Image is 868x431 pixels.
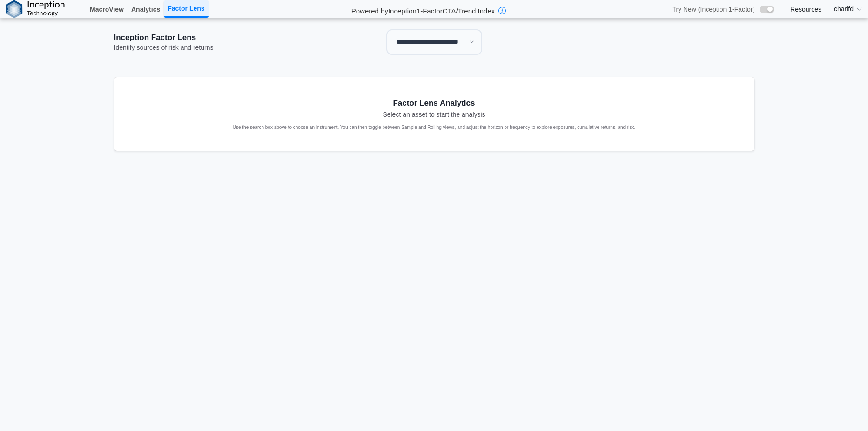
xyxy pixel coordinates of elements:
[86,1,128,17] a: MacroView
[114,32,323,43] div: Inception Factor Lens
[348,3,499,16] h2: Powered by Inception 1-Factor CTA/Trend Index
[164,0,208,18] a: Factor Lens
[128,1,164,17] a: Analytics
[828,0,868,18] summary: charifd
[393,98,475,109] div: Factor Lens Analytics
[672,5,755,13] span: Try New (Inception 1-Factor)
[790,5,821,13] a: Resources
[383,110,485,119] div: Select an asset to start the analysis
[114,43,323,52] div: Identify sources of risk and returns
[233,125,636,130] div: Use the search box above to choose an instrument. You can then toggle between Sample and Rolling ...
[834,4,854,14] span: charifd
